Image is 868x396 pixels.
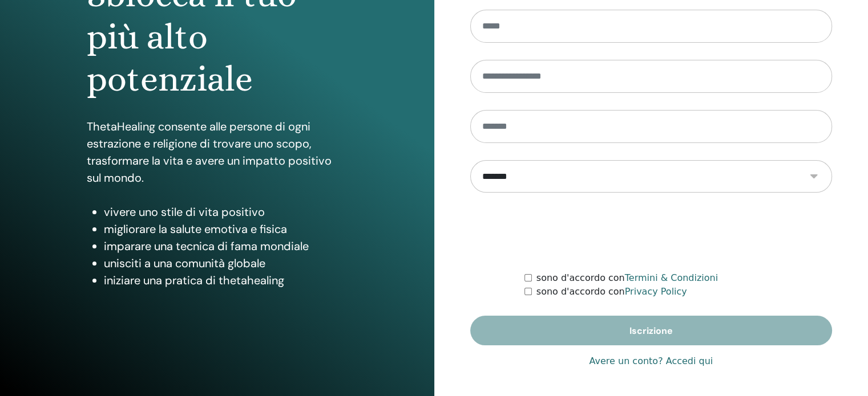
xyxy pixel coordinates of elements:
a: Avere un conto? Accedi qui [589,354,713,368]
iframe: reCAPTCHA [564,210,738,254]
li: vivere uno stile di vita positivo [104,203,348,221]
li: unisciti a una comunità globale [104,255,348,272]
p: ThetaHealing consente alle persone di ogni estrazione e religione di trovare uno scopo, trasforma... [87,118,348,186]
li: iniziare una pratica di thetahealing [104,272,348,289]
a: Privacy Policy [625,286,687,297]
label: sono d'accordo con [536,271,718,285]
label: sono d'accordo con [536,285,687,299]
li: migliorare la salute emotiva e fisica [104,221,348,238]
a: Termini & Condizioni [625,272,718,283]
li: imparare una tecnica di fama mondiale [104,238,348,255]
